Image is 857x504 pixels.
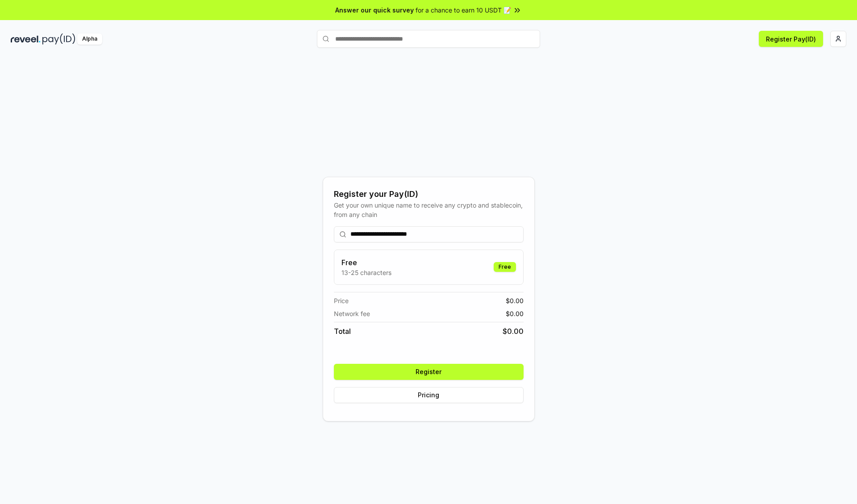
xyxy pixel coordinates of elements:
[334,387,524,403] button: Pricing
[494,262,516,272] div: Free
[77,33,102,45] div: Alpha
[334,200,524,219] div: Get your own unique name to receive any crypto and stablecoin, from any chain
[42,33,75,45] img: pay_id
[503,326,524,337] span: $ 0.00
[335,5,414,15] span: Answer our quick survey
[334,309,370,318] span: Network fee
[334,364,524,380] button: Register
[506,309,524,318] span: $ 0.00
[334,326,351,337] span: Total
[341,268,391,277] p: 13-25 characters
[334,296,349,305] span: Price
[759,31,823,47] button: Register Pay(ID)
[334,188,524,200] div: Register your Pay(ID)
[341,257,391,268] h3: Free
[506,296,524,305] span: $ 0.00
[416,5,511,15] span: for a chance to earn 10 USDT 📝
[11,33,41,45] img: reveel_dark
